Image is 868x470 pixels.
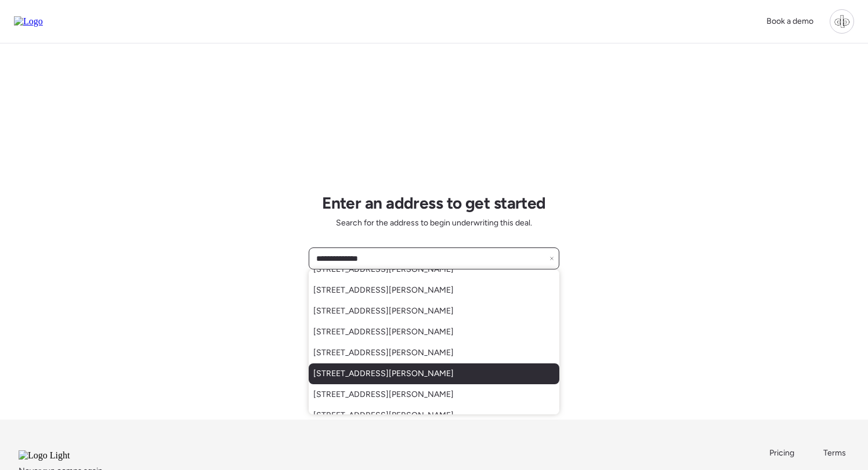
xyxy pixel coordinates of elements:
[766,16,813,26] span: Book a demo
[322,193,546,213] h1: Enter an address to get started
[313,389,454,400] span: [STREET_ADDRESS][PERSON_NAME]
[823,448,846,458] span: Terms
[14,16,43,27] img: Logo
[313,264,454,275] span: [STREET_ADDRESS][PERSON_NAME]
[769,448,794,458] span: Pricing
[313,326,454,338] span: [STREET_ADDRESS][PERSON_NAME]
[313,410,454,421] span: [STREET_ADDRESS][PERSON_NAME]
[313,305,454,317] span: [STREET_ADDRESS][PERSON_NAME]
[336,217,532,229] span: Search for the address to begin underwriting this deal.
[823,447,849,459] a: Terms
[19,450,101,461] img: Logo Light
[769,447,795,459] a: Pricing
[313,285,454,296] span: [STREET_ADDRESS][PERSON_NAME]
[313,347,454,359] span: [STREET_ADDRESS][PERSON_NAME]
[313,368,454,380] span: [STREET_ADDRESS][PERSON_NAME]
